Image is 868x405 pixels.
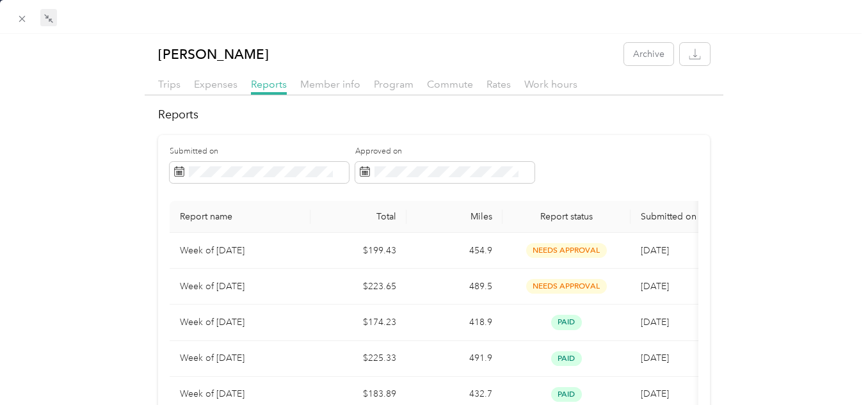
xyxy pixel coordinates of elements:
[170,146,349,157] label: Submitted on
[158,43,269,65] p: [PERSON_NAME]
[427,78,473,90] span: Commute
[641,388,669,399] span: [DATE]
[526,243,607,258] span: needs approval
[374,78,414,90] span: Program
[251,78,287,90] span: Reports
[526,279,607,294] span: needs approval
[641,281,669,292] span: [DATE]
[406,305,502,340] td: 418.9
[170,201,310,233] th: Report name
[641,353,669,363] span: [DATE]
[158,106,710,123] h2: Reports
[641,245,669,256] span: [DATE]
[524,78,577,90] span: Work hours
[486,78,511,90] span: Rates
[513,211,620,222] span: Report status
[180,280,300,294] p: Week of [DATE]
[321,211,396,222] div: Total
[310,269,406,305] td: $223.65
[406,341,502,377] td: 491.9
[551,351,582,366] span: paid
[641,317,669,328] span: [DATE]
[180,315,300,330] p: Week of [DATE]
[180,387,300,401] p: Week of [DATE]
[406,233,502,269] td: 454.9
[310,233,406,269] td: $199.43
[310,341,406,377] td: $225.33
[355,146,534,157] label: Approved on
[194,78,237,90] span: Expenses
[631,201,727,233] th: Submitted on
[551,315,582,330] span: paid
[551,387,582,402] span: paid
[796,333,868,405] iframe: Everlance-gr Chat Button Frame
[300,78,360,90] span: Member info
[406,269,502,305] td: 489.5
[624,43,673,65] button: Archive
[180,351,300,365] p: Week of [DATE]
[158,78,181,90] span: Trips
[417,211,492,222] div: Miles
[310,305,406,340] td: $174.23
[180,244,300,258] p: Week of [DATE]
